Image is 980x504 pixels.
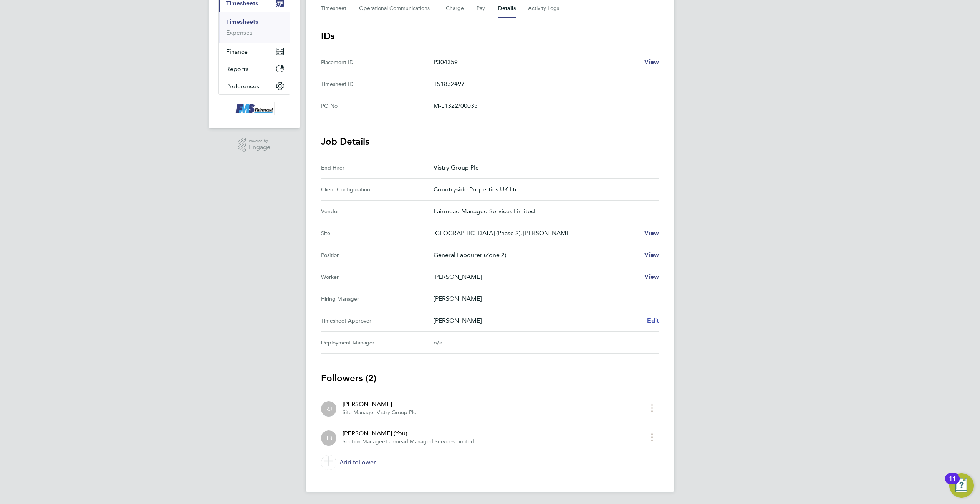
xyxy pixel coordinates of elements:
p: General Labourer (Zone 2) [434,250,638,260]
span: Engage [249,144,270,151]
div: Timesheets [219,12,290,43]
div: Site [321,229,434,238]
div: Timesheet ID [321,79,434,89]
div: PO No [321,101,434,110]
div: Jonathan Bailey (You) [321,430,336,446]
span: RJ [325,405,332,413]
p: Vistry Group Plc [434,163,653,172]
div: Hiring Manager [321,294,434,303]
button: Open Resource Center, 11 new notifications [949,473,974,498]
span: Reports [226,65,248,72]
button: timesheet menu [645,402,659,414]
p: P304359 [434,58,638,67]
button: Reports [219,60,290,77]
p: Fairmead Managed Services Limited [434,207,653,216]
button: timesheet menu [645,431,659,443]
div: Position [321,250,434,260]
div: n/a [434,338,647,347]
h3: Job Details [321,135,659,148]
span: JB [325,434,332,442]
span: View [644,273,659,280]
span: View [644,58,659,66]
span: · [384,438,386,445]
span: · [375,409,377,416]
span: Preferences [226,82,259,90]
div: 11 [949,479,956,489]
div: Richard Jamnitzky [321,401,336,417]
div: Timesheet Approver [321,316,434,325]
p: [PERSON_NAME] [434,316,641,325]
a: Powered byEngage [238,138,271,152]
a: Edit [647,316,659,325]
h3: Followers (2) [321,372,659,384]
section: Details [321,30,659,473]
span: View [644,251,659,259]
div: Deployment Manager [321,338,434,347]
a: View [644,58,659,67]
p: Countryside Properties UK Ltd [434,185,653,194]
div: [PERSON_NAME] [343,400,416,409]
a: Expenses [226,29,252,36]
a: View [644,272,659,282]
span: Fairmead Managed Services Limited [386,438,474,445]
span: Edit [647,317,659,324]
div: End Hirer [321,163,434,172]
div: Vendor [321,207,434,216]
p: [PERSON_NAME] [434,294,653,303]
h3: IDs [321,30,659,42]
span: Site Manager [343,409,375,416]
span: Powered by [249,138,270,144]
span: Section Manager [343,438,384,445]
button: Preferences [219,77,290,94]
img: f-mead-logo-retina.png [234,102,275,115]
p: [PERSON_NAME] [434,272,638,282]
p: TS1832497 [434,79,653,89]
span: View [644,229,659,237]
span: Vistry Group Plc [377,409,416,416]
span: Finance [226,48,248,55]
div: Client Configuration [321,185,434,194]
a: Go to home page [218,102,290,115]
a: Add follower [321,452,659,473]
a: View [644,250,659,260]
a: Timesheets [226,18,258,25]
div: Placement ID [321,58,434,67]
div: Worker [321,272,434,282]
a: View [644,229,659,238]
div: [PERSON_NAME] (You) [343,429,474,438]
p: M-L1322/00035 [434,101,653,110]
p: [GEOGRAPHIC_DATA] (Phase 2), [PERSON_NAME] [434,229,638,238]
button: Finance [219,43,290,60]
